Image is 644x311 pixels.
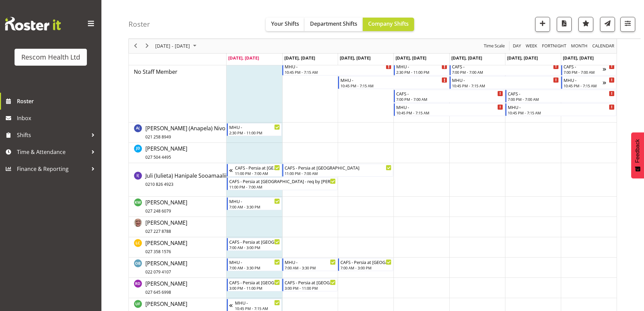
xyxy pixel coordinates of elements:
a: [PERSON_NAME]027 645 6998 [145,280,187,296]
button: Add a new shift [535,17,550,32]
button: Fortnight [541,42,568,50]
div: MHU - [229,198,280,204]
div: CAFS - Persia at [GEOGRAPHIC_DATA] [229,279,280,286]
div: 2:30 PM - 11:00 PM [229,130,280,135]
div: 10:45 PM - 7:15 AM [508,110,615,115]
h4: Roster [128,20,150,28]
div: No Staff Member"s event - MHU - Begin From Friday, August 29, 2025 at 10:45:00 PM GMT+12:00 Ends ... [450,76,560,89]
div: 10:45 PM - 7:15 AM [340,83,447,88]
span: [PERSON_NAME] [145,280,187,295]
div: 7:00 AM - 3:00 PM [229,245,280,250]
div: Kaye Wishart"s event - MHU - Begin From Monday, August 25, 2025 at 7:00:00 AM GMT+12:00 Ends At M... [227,197,282,210]
div: 2:30 PM - 11:00 PM [396,69,447,75]
span: [PERSON_NAME] [145,199,187,214]
span: Shifts [17,130,88,140]
td: No Staff Member resource [129,21,226,123]
div: MHU - [452,76,559,83]
span: Feedback [635,139,641,163]
div: August 25 - 31, 2025 [153,39,200,53]
button: Your Shifts [266,18,305,31]
div: No Staff Member"s event - CAFS - Begin From Thursday, August 28, 2025 at 7:00:00 PM GMT+12:00 End... [394,90,505,103]
span: Month [570,42,588,50]
span: No Staff Member [134,68,177,75]
button: Timeline Month [570,42,589,50]
span: [DATE] - [DATE] [154,42,191,50]
img: Rosterit website logo [5,17,61,30]
div: MHU - [564,76,603,83]
a: No Staff Member [134,68,177,76]
a: [PERSON_NAME]027 504 4495 [145,145,187,161]
div: MHU - [340,76,447,83]
span: [PERSON_NAME] [145,145,187,160]
div: MHU - [235,299,280,306]
div: CAFS - [564,63,603,70]
span: [PERSON_NAME] [145,260,187,275]
div: CAFS - Persia at [GEOGRAPHIC_DATA] [285,164,391,171]
td: Judi Dunstan resource [129,143,226,163]
div: MHU - [229,259,280,265]
a: [PERSON_NAME]022 079 4107 [145,259,187,275]
div: Juli (Iulieta) Hanipale Sooamaalii"s event - CAFS - Persia at Emerge House - req by Bev Begin Fro... [227,177,338,190]
span: Time & Attendance [17,147,88,157]
div: CAFS - Persia at [GEOGRAPHIC_DATA] - req by [PERSON_NAME] [229,178,336,184]
button: Company Shifts [363,18,414,31]
span: Department Shifts [310,20,357,27]
span: 027 358 1576 [145,249,171,254]
div: No Staff Member"s event - MHU - Begin From Wednesday, August 27, 2025 at 10:45:00 PM GMT+12:00 En... [338,76,449,89]
div: No Staff Member"s event - CAFS - Begin From Sunday, August 31, 2025 at 7:00:00 PM GMT+12:00 Ends ... [561,63,616,75]
div: MHU - [285,63,391,70]
span: Day [512,42,522,50]
div: next period [141,39,153,53]
div: Ana (Anapela) Nivo"s event - MHU - Begin From Monday, August 25, 2025 at 2:30:00 PM GMT+12:00 End... [227,123,282,136]
button: August 2025 [154,42,199,50]
div: No Staff Member"s event - CAFS - Begin From Saturday, August 30, 2025 at 7:00:00 PM GMT+12:00 End... [505,90,616,103]
div: 10:45 PM - 7:15 AM [564,83,603,88]
span: 022 079 4107 [145,269,171,275]
button: Feedback - Show survey [631,132,644,178]
span: Finance & Reporting [17,164,88,174]
td: Juli (Iulieta) Hanipale Sooamaalii resource [129,163,226,197]
div: 7:00 AM - 3:00 PM [340,265,391,270]
button: Download a PDF of the roster according to the set date range. [557,17,572,32]
span: [PERSON_NAME] (Anapela) Nivo [145,125,225,140]
a: [PERSON_NAME] (Anapela) Nivo021 258 8949 [145,124,225,140]
div: Rescom Health Ltd [21,52,80,62]
span: [PERSON_NAME] [145,219,187,235]
span: [DATE], [DATE] [396,55,426,61]
span: Juli (Iulieta) Hanipale Sooamaalii [145,172,226,187]
div: 7:00 PM - 7:00 AM [452,69,559,75]
div: 11:00 PM - 7:00 AM [229,184,336,190]
td: Ana (Anapela) Nivo resource [129,123,226,143]
div: 7:00 AM - 3:30 PM [285,265,336,270]
div: Juli (Iulieta) Hanipale Sooamaalii"s event - CAFS - Persia at Emerge House Begin From Sunday, Aug... [227,164,282,177]
div: MHU - [285,259,336,265]
button: Time Scale [483,42,506,50]
div: 11:00 PM - 7:00 AM [285,171,391,176]
button: Timeline Day [512,42,522,50]
span: Your Shifts [271,20,299,27]
button: Previous [131,42,140,50]
span: Time Scale [483,42,505,50]
span: 027 645 6998 [145,289,171,295]
button: Send a list of all shifts for the selected filtered period to all rostered employees. [600,17,615,32]
span: Fortnight [541,42,567,50]
span: Week [525,42,538,50]
div: Olive Bartlett"s event - MHU - Begin From Tuesday, August 26, 2025 at 7:00:00 AM GMT+12:00 Ends A... [282,258,337,271]
span: [DATE], [DATE] [451,55,482,61]
div: 7:00 PM - 7:00 AM [508,96,615,102]
div: MHU - [396,104,503,110]
div: MHU - [396,63,447,70]
button: Filter Shifts [620,17,635,32]
div: No Staff Member"s event - MHU - Begin From Sunday, August 31, 2025 at 10:45:00 PM GMT+12:00 Ends ... [561,76,616,89]
span: Inbox [17,113,98,123]
div: Olive Bartlett"s event - MHU - Begin From Monday, August 25, 2025 at 7:00:00 AM GMT+12:00 Ends At... [227,258,282,271]
button: Month [591,42,616,50]
span: 027 248 6079 [145,208,171,214]
td: Raewyn Dunn resource [129,278,226,298]
div: 10:45 PM - 7:15 AM [396,110,503,115]
span: Company Shifts [368,20,409,27]
span: [DATE], [DATE] [340,55,371,61]
div: 11:00 PM - 7:00 AM [235,171,280,176]
span: [DATE], [DATE] [284,55,315,61]
td: Liz Collett resource [129,237,226,258]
